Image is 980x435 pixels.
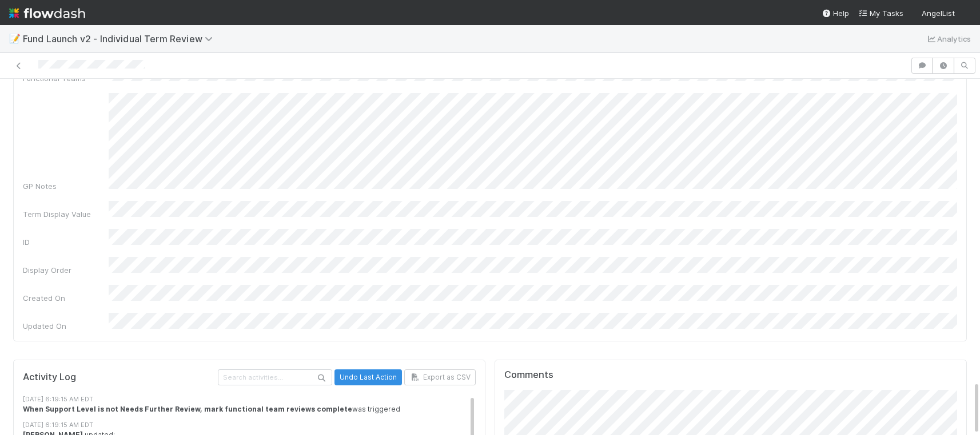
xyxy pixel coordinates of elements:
[23,405,352,413] strong: When Support Level is not Needs Further Review, mark functional team reviews complete
[23,320,109,332] div: Updated On
[23,180,109,192] div: GP Notes
[218,369,332,385] input: Search activities...
[504,369,957,381] h5: Comments
[959,8,971,19] img: avatar_0b1dbcb8-f701-47e0-85bc-d79ccc0efe6c.png
[822,7,849,19] div: Help
[9,34,21,43] span: 📝
[858,9,903,18] span: My Tasks
[926,32,971,46] a: Analytics
[23,236,109,248] div: ID
[23,404,476,414] div: was triggered
[23,208,109,220] div: Term Display Value
[858,7,903,19] a: My Tasks
[23,372,216,383] h5: Activity Log
[23,264,109,276] div: Display Order
[23,292,109,304] div: Created On
[23,33,218,45] span: Fund Launch v2 - Individual Term Review
[23,394,476,404] div: [DATE] 6:19:15 AM EDT
[334,369,402,385] button: Undo Last Action
[922,9,955,18] span: AngelList
[404,369,476,385] button: Export as CSV
[23,420,476,430] div: [DATE] 6:19:15 AM EDT
[9,3,85,23] img: logo-inverted-e16ddd16eac7371096b0.svg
